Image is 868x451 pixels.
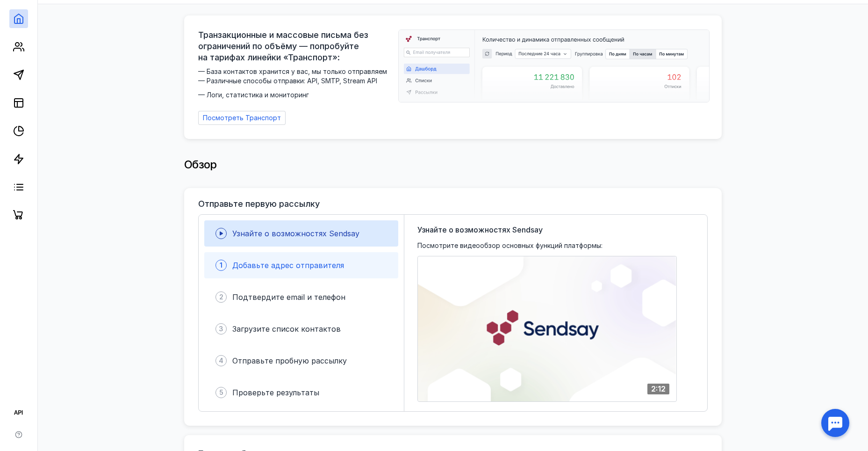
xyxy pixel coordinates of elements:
[219,356,223,365] span: 4
[198,111,286,125] a: Посмотреть Транспорт
[232,388,319,397] span: Проверьте результаты
[198,29,393,63] span: Транзакционные и массовые письма без ограничений по объёму — попробуйте на тарифах линейки «Транс...
[184,158,217,171] span: Обзор
[232,292,345,302] span: Подтвердите email и телефон
[232,261,344,270] span: Добавьте адрес отправителя
[232,356,347,365] span: Отправьте пробную рассылку
[399,30,709,102] img: dashboard-transport-banner
[219,388,223,397] span: 5
[647,384,669,394] div: 2:12
[232,229,359,238] span: Узнайте о возможностях Sendsay
[232,324,341,334] span: Загрузите список контактов
[219,292,223,302] span: 2
[198,199,320,209] h3: Отправьте первую рассылку
[220,261,222,270] span: 1
[417,224,543,235] span: Узнайте о возможностях Sendsay
[219,324,223,334] span: 3
[203,114,281,122] span: Посмотреть Транспорт
[198,67,393,100] span: — База контактов хранится у вас, мы только отправляем — Различные способы отправки: API, SMTP, St...
[417,241,603,250] span: Посмотрите видеообзор основных функций платформы:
